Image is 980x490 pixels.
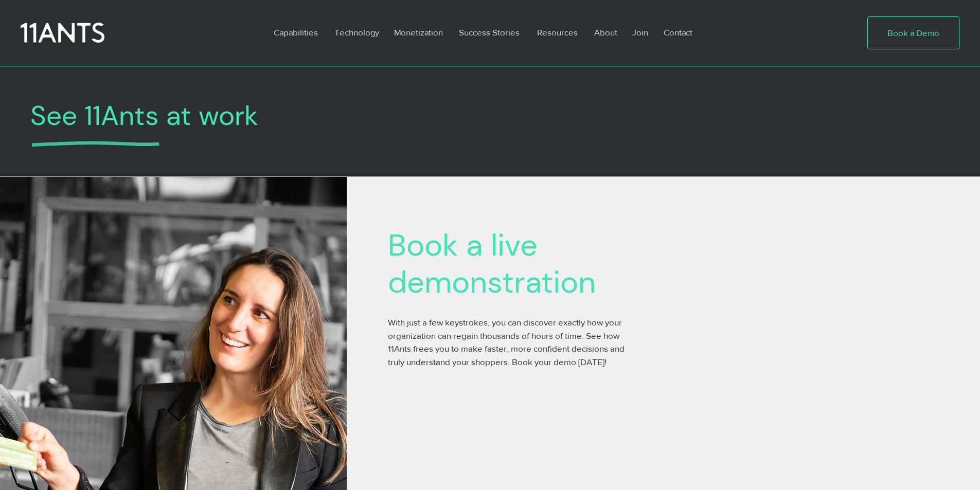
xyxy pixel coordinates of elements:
[451,21,529,44] a: Success Stories
[388,227,717,300] h2: Book a live demonstration
[625,21,656,44] a: Join
[327,21,386,44] a: Technology
[454,21,525,44] p: Success Stories
[329,21,384,44] p: Technology
[30,98,258,133] span: See 11Ants at work
[266,21,836,44] nav: Site
[656,21,702,44] a: Contact
[867,16,959,49] a: Book a Demo
[388,316,635,368] p: With just a few keystrokes, you can discover exactly how your organization can regain thousands o...
[386,21,451,44] a: Monetization
[389,21,448,44] p: Monetization
[532,21,583,44] p: Resources
[589,21,622,44] p: About
[887,27,939,39] span: Book a Demo
[266,21,327,44] a: Capabilities
[269,21,323,44] p: Capabilities
[586,21,625,44] a: About
[529,21,586,44] a: Resources
[658,21,698,44] p: Contact
[627,21,653,44] p: Join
